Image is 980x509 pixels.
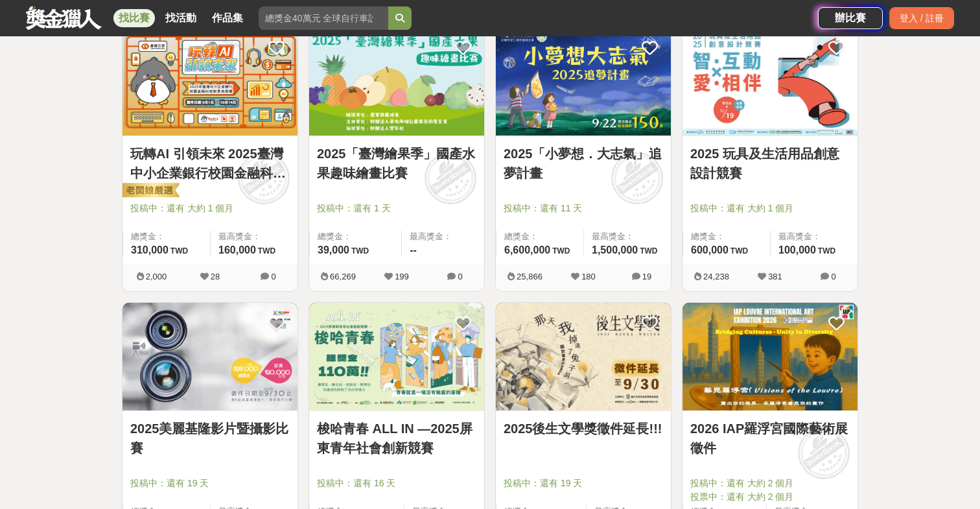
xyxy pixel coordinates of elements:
a: 找比賽 [113,9,155,27]
span: TWD [552,246,570,255]
img: Cover Image [682,27,857,136]
span: TWD [818,246,835,255]
img: Cover Image [309,303,484,411]
span: 381 [768,272,782,281]
a: Cover Image [682,27,857,136]
span: 0 [458,272,462,281]
img: Cover Image [682,303,857,411]
span: 25,866 [517,272,542,281]
span: 39,000 [318,244,349,255]
span: 總獎金： [318,230,393,243]
a: Cover Image [682,303,857,412]
span: 1,500,000 [592,244,638,255]
img: Cover Image [122,27,297,136]
img: Cover Image [122,303,297,411]
span: TWD [170,246,188,255]
a: 2025後生文學獎徵件延長!!! [504,419,663,438]
a: Cover Image [496,303,671,412]
a: Cover Image [309,303,484,412]
span: 總獎金： [504,230,576,243]
span: 投稿中：還有 11 天 [504,202,663,215]
a: 找活動 [160,9,202,27]
img: 老闆娘嚴選 [120,182,180,200]
span: 66,269 [330,272,356,281]
span: 投稿中：還有 19 天 [504,477,663,490]
a: 梭哈青春 ALL IN —2025屏東青年社會創新競賽 [317,419,476,458]
span: 24,238 [703,272,729,281]
span: 投稿中：還有 16 天 [317,477,476,490]
span: 100,000 [778,244,816,255]
span: TWD [258,246,275,255]
img: Cover Image [309,27,484,136]
a: 2025「小夢想．大志氣」追夢計畫 [504,144,663,183]
span: TWD [730,246,748,255]
a: 辦比賽 [818,7,883,29]
span: 投稿中：還有 大約 1 個月 [130,202,290,215]
a: 2026 IAP羅浮宮國際藝術展徵件 [690,419,850,458]
span: 2,000 [146,272,167,281]
a: Cover Image [122,303,297,412]
span: 投票中：還有 大約 2 個月 [690,490,850,504]
span: 160,000 [218,244,256,255]
span: 180 [581,272,596,281]
span: 投稿中：還有 1 天 [317,202,476,215]
a: 玩轉AI 引領未來 2025臺灣中小企業銀行校園金融科技創意挑戰賽 [130,144,290,183]
span: 最高獎金： [592,230,663,243]
span: TWD [640,246,657,255]
span: 600,000 [691,244,729,255]
span: 投稿中：還有 19 天 [130,477,290,490]
span: 0 [831,272,835,281]
span: 總獎金： [131,230,202,243]
span: 6,600,000 [504,244,550,255]
span: 28 [211,272,220,281]
a: 作品集 [207,9,248,27]
a: 2025 玩具及生活用品創意設計競賽 [690,144,850,183]
a: Cover Image [122,27,297,136]
span: 最高獎金： [778,230,850,243]
span: 投稿中：還有 大約 1 個月 [690,202,850,215]
span: -- [410,244,417,255]
span: 總獎金： [691,230,762,243]
span: TWD [351,246,369,255]
span: 19 [642,272,651,281]
img: Cover Image [496,27,671,136]
span: 0 [271,272,275,281]
span: 投稿中：還有 大約 2 個月 [690,477,850,490]
span: 199 [395,272,409,281]
div: 登入 / 註冊 [889,7,954,29]
span: 最高獎金： [410,230,476,243]
span: 最高獎金： [218,230,290,243]
input: 總獎金40萬元 全球自行車設計比賽 [259,6,388,30]
a: Cover Image [309,27,484,136]
img: Cover Image [496,303,671,411]
a: 2025「臺灣繪果季」國產水果趣味繪畫比賽 [317,144,476,183]
a: Cover Image [496,27,671,136]
span: 310,000 [131,244,169,255]
a: 2025美麗基隆影片暨攝影比賽 [130,419,290,458]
